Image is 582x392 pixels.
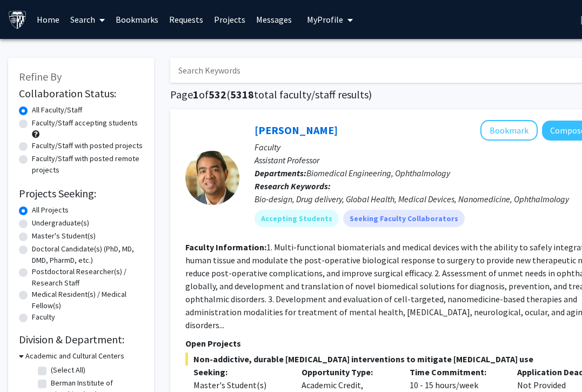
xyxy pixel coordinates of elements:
[193,378,285,391] div: Master's Student(s)
[307,14,343,25] span: My Profile
[19,187,143,200] h2: Projects Seeking:
[32,140,143,151] label: Faculty/Staff with posted projects
[32,117,138,129] label: Faculty/Staff accepting students
[185,242,266,253] b: Faculty Information:
[480,120,538,141] button: Add Kunal Parikh to Bookmarks
[19,87,143,100] h2: Collaboration Status:
[32,104,82,116] label: All Faculty/Staff
[32,230,96,242] label: Master's Student(s)
[306,168,450,178] span: Biomedical Engineering, Ophthalmology
[31,1,65,38] a: Home
[32,217,89,229] label: Undergraduate(s)
[110,1,164,38] a: Bookmarks
[32,153,143,176] label: Faculty/Staff with posted remote projects
[32,243,143,266] label: Doctoral Candidate(s) (PhD, MD, DMD, PharmD, etc.)
[65,1,110,38] a: Search
[164,1,209,38] a: Requests
[209,88,226,101] span: 532
[410,366,501,378] p: Time Commitment:
[343,210,465,227] mat-chip: Seeking Faculty Collaborators
[25,350,124,362] h3: Academic and Cultural Centers
[209,1,251,38] a: Projects
[193,88,199,101] span: 1
[193,366,285,378] p: Seeking:
[255,210,339,227] mat-chip: Accepting Students
[32,266,143,289] label: Postdoctoral Researcher(s) / Research Staff
[251,1,297,38] a: Messages
[32,311,55,323] label: Faculty
[230,88,254,101] span: 5318
[8,10,27,29] img: Johns Hopkins University Logo
[19,70,62,83] span: Refine By
[255,123,338,137] a: [PERSON_NAME]
[51,364,85,376] label: (Select All)
[32,204,69,216] label: All Projects
[255,168,306,178] b: Departments:
[255,181,331,191] b: Research Keywords:
[32,289,143,311] label: Medical Resident(s) / Medical Fellow(s)
[19,333,143,346] h2: Division & Department:
[302,366,393,378] p: Opportunity Type:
